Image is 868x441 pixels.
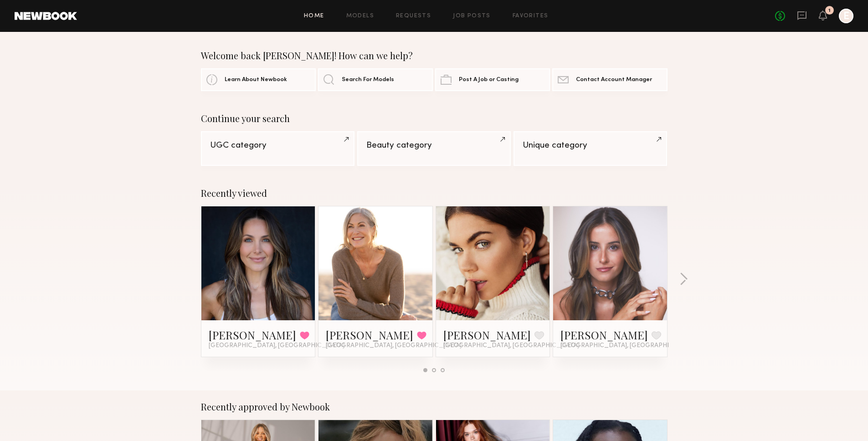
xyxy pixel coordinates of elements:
a: [PERSON_NAME] [326,328,413,342]
span: [GEOGRAPHIC_DATA], [GEOGRAPHIC_DATA] [209,342,344,349]
a: Contact Account Manager [552,68,667,91]
span: Learn About Newbook [225,77,287,83]
div: Welcome back [PERSON_NAME]! How can we help? [201,50,668,61]
span: [GEOGRAPHIC_DATA], [GEOGRAPHIC_DATA] [326,342,462,349]
a: E [839,9,853,23]
a: Favorites [513,13,549,19]
div: 1 [828,8,831,13]
div: Beauty category [366,141,502,150]
div: Unique category [523,141,658,150]
div: Continue your search [201,113,668,124]
a: Requests [396,13,431,19]
span: [GEOGRAPHIC_DATA], [GEOGRAPHIC_DATA] [443,342,579,349]
div: UGC category [210,141,345,150]
span: Search For Models [342,77,394,83]
a: [PERSON_NAME] [209,328,296,342]
a: Unique category [514,131,667,166]
span: Post A Job or Casting [459,77,519,83]
span: [GEOGRAPHIC_DATA], [GEOGRAPHIC_DATA] [560,342,696,349]
div: Recently approved by Newbook [201,401,668,412]
a: [PERSON_NAME] [443,328,531,342]
a: UGC category [201,131,354,166]
a: Beauty category [357,131,511,166]
a: Job Posts [453,13,491,19]
span: Contact Account Manager [576,77,652,83]
a: Home [304,13,324,19]
a: Models [346,13,374,19]
a: Learn About Newbook [201,68,316,91]
a: [PERSON_NAME] [560,328,648,342]
a: Search For Models [318,68,433,91]
div: Recently viewed [201,188,668,199]
a: Post A Job or Casting [435,68,550,91]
